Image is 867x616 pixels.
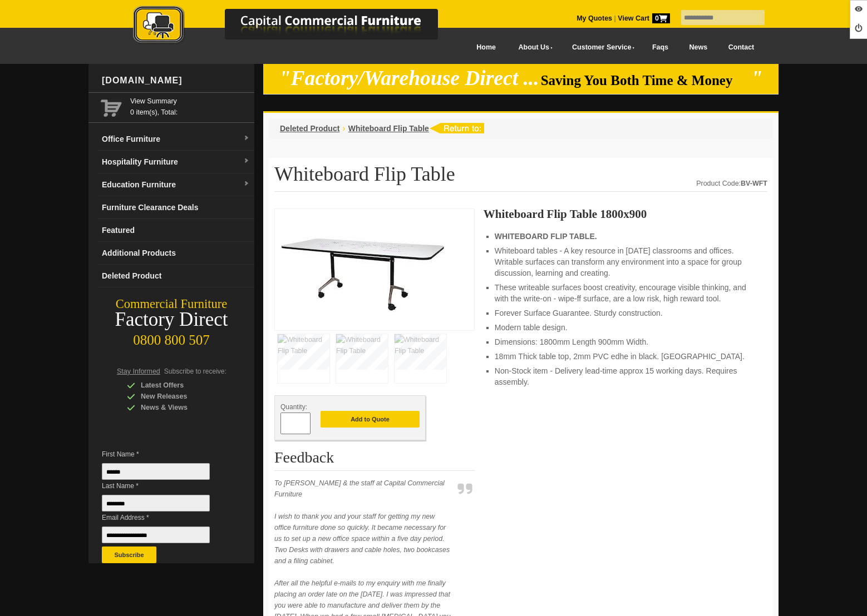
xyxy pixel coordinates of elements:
a: Whiteboard Flip Table [348,124,429,133]
a: Deleted Product [97,265,254,287]
a: Capital Commercial Furniture Logo [102,6,492,49]
a: Customer Service [560,35,642,60]
a: View Summary [130,96,250,107]
img: dropdown [243,181,250,187]
strong: WHITEBOARD FLIP TABLE. [495,232,597,241]
div: [DOMAIN_NAME] [97,64,254,97]
a: Deleted Product [280,124,339,133]
span: Non-Stock item - Delivery lead-time approx 15 working days. Requires assembly. [495,366,737,386]
span: Stay Informed [117,367,160,375]
a: Hospitality Furnituredropdown [97,151,254,173]
h2: Feedback [274,449,475,471]
img: dropdown [243,158,250,165]
li: 18mm Thick table top, 2mm PVC edhe in black. [GEOGRAPHIC_DATA]. [495,351,756,362]
img: Whiteboard Flip Table [280,215,447,321]
a: Featured [97,219,254,242]
a: My Quotes [577,14,612,22]
li: These writeable surfaces boost creativity, encourage visible thinking, and with the write-on - wi... [495,282,756,304]
span: First Name * [102,449,226,460]
em: "Factory/Warehouse Direct ... [279,67,539,90]
li: › [342,123,345,134]
a: Education Furnituredropdown [97,173,254,196]
button: Subscribe [102,547,156,563]
a: Office Furnituredropdown [97,128,254,151]
img: return to [429,123,484,133]
div: Factory Direct [88,312,254,327]
span: Email Address * [102,512,226,523]
img: Capital Commercial Furniture Logo [102,6,492,46]
a: Faqs [642,35,679,60]
input: Email Address * [102,526,210,543]
a: Additional Products [97,242,254,265]
div: 0800 800 507 [88,327,254,348]
span: 0 item(s), Total: [130,96,250,116]
strong: BV-WFT [741,180,767,187]
span: Quantity: [280,403,307,411]
li: Whiteboard tables - A key resource in [DATE] classrooms and offices. Writable surfaces can transf... [495,245,756,279]
span: 0 [652,13,670,23]
button: Add to Quote [321,411,420,428]
strong: View Cart [618,14,670,22]
a: View Cart0 [616,14,670,22]
a: News [679,35,718,60]
div: Commercial Furniture [88,296,254,312]
a: Furniture Clearance Deals [97,196,254,219]
li: Forever Surface Guarantee. Sturdy construction. [495,307,756,319]
div: News & Views [127,402,233,413]
img: dropdown [243,135,250,142]
span: Last Name * [102,480,226,491]
li: Dimensions: 1800mm Length 900mm Width. [495,336,756,347]
span: Subscribe to receive: [164,367,226,375]
div: Latest Offers [127,380,233,391]
h1: Whiteboard Flip Table [274,163,767,192]
input: Last Name * [102,495,210,511]
li: Modern table design. [495,322,756,333]
a: About Us [506,35,560,60]
h3: Whiteboard Flip Table 1800x900 [484,208,767,220]
div: Product Code: [696,178,767,189]
a: Contact [718,35,765,60]
span: Saving You Both Time & Money [541,73,750,88]
input: First Name * [102,463,210,480]
em: " [751,67,763,90]
div: New Releases [127,391,233,402]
